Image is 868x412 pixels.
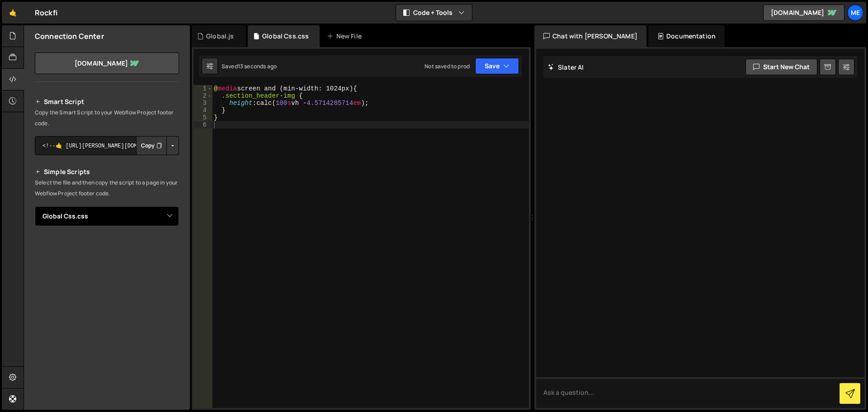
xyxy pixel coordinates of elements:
[425,62,470,70] div: Not saved to prod
[648,25,725,47] div: Documentation
[475,58,519,74] button: Save
[262,32,309,41] div: Global Css.css
[222,62,277,70] div: Saved
[193,121,212,128] div: 6
[35,177,179,199] p: Select the file and then copy the script to a page in your Webflow Project footer code.
[238,62,277,70] div: 13 seconds ago
[847,5,863,21] a: Me
[193,92,212,99] div: 2
[534,25,646,47] div: Chat with [PERSON_NAME]
[193,107,212,114] div: 4
[193,114,212,121] div: 5
[548,63,584,71] h2: Slater AI
[35,328,180,410] iframe: YouTube video player
[2,2,24,24] a: 🤙
[35,52,179,74] a: [DOMAIN_NAME]
[745,59,817,75] button: Start new chat
[136,136,179,155] div: Button group with nested dropdown
[206,32,234,41] div: Global.js
[763,5,844,21] a: [DOMAIN_NAME]
[35,96,179,107] h2: Smart Script
[35,136,179,155] textarea: <!--🤙 [URL][PERSON_NAME][DOMAIN_NAME]> <script>document.addEventListener("DOMContentLoaded", func...
[35,241,180,322] iframe: YouTube video player
[35,166,179,177] h2: Simple Scripts
[35,107,179,129] p: Copy the Smart Script to your Webflow Project footer code.
[193,99,212,107] div: 3
[327,32,365,41] div: New File
[35,31,104,41] h2: Connection Center
[396,5,472,21] button: Code + Tools
[193,85,212,92] div: 1
[136,136,167,155] button: Copy
[35,7,57,18] div: Rockfi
